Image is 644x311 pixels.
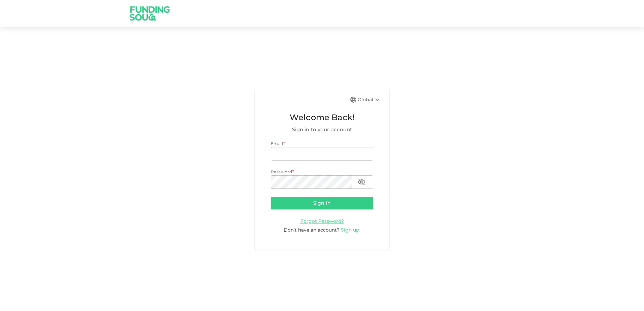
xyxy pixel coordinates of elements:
a: Forgot Password? [300,218,344,224]
span: Welcome Back! [271,111,373,124]
span: Forgot Password? [300,218,344,224]
div: Global [358,96,381,104]
span: Password [271,169,292,174]
span: Sign up [341,227,359,233]
input: email [271,147,373,161]
span: Sign in to your account [271,126,373,134]
input: password [271,175,352,189]
span: Email [271,141,283,146]
button: Sign in [271,197,373,209]
span: Don’t have an account? [284,227,340,233]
